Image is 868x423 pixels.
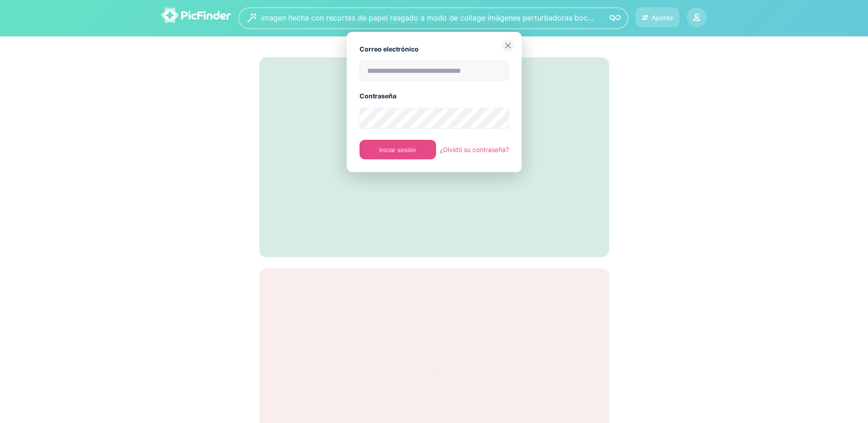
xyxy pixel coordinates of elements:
button: Iniciar sesión [360,140,436,159]
img: close-grey.svg [502,39,514,52]
font: Correo electrónico [360,45,419,53]
font: Contraseña [360,92,396,100]
font: Iniciar sesión [379,146,416,153]
font: ¿Olvidó su contraseña? [440,146,509,153]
